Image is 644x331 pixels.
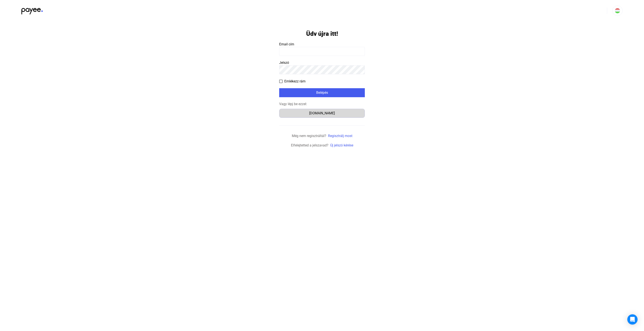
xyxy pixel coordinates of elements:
div: [DOMAIN_NAME] [281,111,363,116]
span: Email cím [279,42,294,46]
img: HU [615,8,620,13]
span: Emlékezz rám [284,79,306,84]
a: Új jelszó kérése [330,143,353,147]
a: Regisztrálj most [328,134,352,138]
button: Belépés [279,88,365,97]
img: black-payee-blue-dot.svg [21,6,43,14]
span: Még nem regisztráltál? [292,134,326,138]
span: Jelszó [279,61,289,65]
div: Belépés [280,90,364,95]
a: [DOMAIN_NAME] [279,111,365,115]
button: [DOMAIN_NAME] [279,109,365,118]
h1: Üdv újra itt! [306,30,338,37]
div: Open Intercom Messenger [627,314,638,325]
button: HU [612,6,623,16]
span: Elfelejtetted a jelszavad? [291,143,328,147]
div: Vagy lépj be ezzel: [279,101,365,107]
